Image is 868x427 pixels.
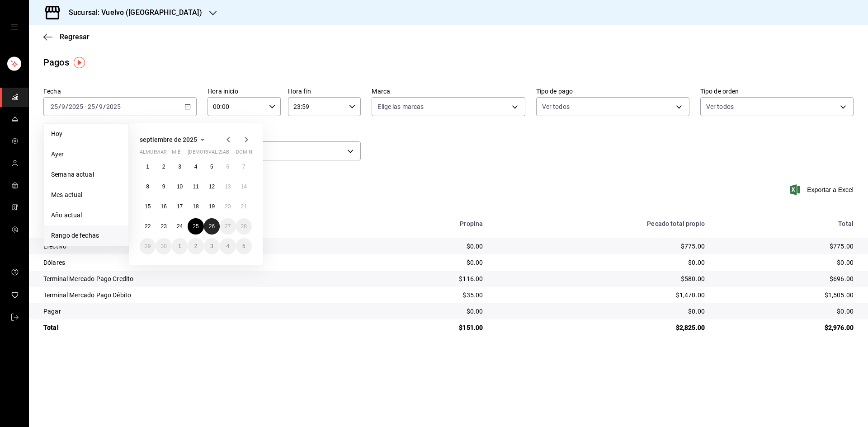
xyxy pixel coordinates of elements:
font: $0.00 [467,259,483,266]
button: 5 de septiembre de 2025 [204,159,220,175]
font: $2,976.00 [825,324,854,331]
font: Tipo de orden [700,88,739,95]
button: 18 de septiembre de 2025 [188,198,203,215]
button: 20 de septiembre de 2025 [220,198,236,215]
button: 17 de septiembre de 2025 [172,198,188,215]
font: Efectivo [43,243,66,250]
button: cajón abierto [11,23,18,31]
abbr: 7 de septiembre de 2025 [242,164,245,170]
font: almuerzo [140,149,166,155]
font: 1 [146,164,149,170]
abbr: 1 de septiembre de 2025 [146,164,149,170]
button: 11 de septiembre de 2025 [188,178,203,195]
font: 5 [242,243,245,249]
abbr: 26 de septiembre de 2025 [209,223,215,230]
font: / [103,103,106,110]
font: Exportar a Excel [807,186,854,193]
font: Mes actual [51,191,82,198]
abbr: 1 de octubre de 2025 [178,243,181,249]
font: $775.00 [681,243,705,250]
font: 15 [145,203,151,210]
abbr: 19 de septiembre de 2025 [209,203,215,210]
abbr: 16 de septiembre de 2025 [160,203,166,210]
input: ---- [68,103,84,110]
font: Sucursal: Vuelvo ([GEOGRAPHIC_DATA]) [69,8,202,17]
font: 17 [177,203,183,210]
font: $1,505.00 [825,291,854,299]
button: 12 de septiembre de 2025 [204,178,220,195]
input: -- [87,103,95,110]
abbr: domingo [236,149,258,159]
font: 10 [177,183,183,190]
button: 30 de septiembre de 2025 [156,238,171,254]
abbr: 6 de septiembre de 2025 [226,164,229,170]
font: 27 [225,223,231,230]
font: 21 [241,203,247,210]
button: 3 de septiembre de 2025 [172,159,188,175]
font: 3 [178,164,181,170]
font: 7 [242,164,245,170]
abbr: martes [156,149,166,159]
button: 19 de septiembre de 2025 [204,198,220,215]
font: Rango de fechas [51,232,99,239]
font: $35.00 [462,291,483,299]
font: Total [43,324,59,331]
abbr: 24 de septiembre de 2025 [177,223,183,230]
font: $0.00 [688,308,705,315]
font: $775.00 [830,243,854,250]
abbr: 25 de septiembre de 2025 [193,223,198,230]
font: Regresar [60,33,90,41]
font: Total [838,220,854,227]
font: 26 [209,223,215,230]
font: 6 [226,164,229,170]
font: Pecado total propio [647,220,705,227]
font: 13 [225,183,231,190]
abbr: 2 de septiembre de 2025 [162,164,165,170]
button: 6 de septiembre de 2025 [220,159,236,175]
button: 26 de septiembre de 2025 [204,218,220,235]
abbr: sábado [220,149,229,159]
abbr: 15 de septiembre de 2025 [145,203,151,210]
input: -- [99,103,103,110]
abbr: 5 de septiembre de 2025 [210,164,213,170]
abbr: 12 de septiembre de 2025 [209,183,215,190]
font: 9 [162,183,165,190]
button: septiembre de 2025 [140,134,208,145]
button: 2 de septiembre de 2025 [156,159,171,175]
font: 16 [160,203,166,210]
font: 19 [209,203,215,210]
button: 3 de octubre de 2025 [204,238,220,254]
font: Ayer [51,150,64,158]
abbr: 18 de septiembre de 2025 [193,203,198,210]
abbr: viernes [204,149,229,159]
button: 16 de septiembre de 2025 [156,198,171,215]
abbr: 13 de septiembre de 2025 [225,183,231,190]
font: 23 [160,223,166,230]
button: 22 de septiembre de 2025 [140,218,156,235]
button: 4 de octubre de 2025 [220,238,236,254]
abbr: 3 de octubre de 2025 [210,243,213,249]
abbr: lunes [140,149,166,159]
font: Pagar [43,308,61,315]
font: 22 [145,223,151,230]
button: 25 de septiembre de 2025 [188,218,203,235]
font: Fecha [43,88,61,95]
font: mié [172,149,180,155]
button: 28 de septiembre de 2025 [236,218,252,235]
input: -- [61,103,66,110]
font: $580.00 [681,275,705,282]
font: 1 [178,243,181,249]
font: 4 [194,164,198,170]
abbr: 28 de septiembre de 2025 [241,223,247,230]
font: Ver todos [706,103,734,110]
img: Marcador de información sobre herramientas [74,57,85,68]
button: 29 de septiembre de 2025 [140,238,156,254]
font: Dólares [43,259,65,266]
font: - [85,103,86,110]
font: $151.00 [459,324,483,331]
font: rivalizar [204,149,229,155]
abbr: 3 de septiembre de 2025 [178,164,181,170]
abbr: 10 de septiembre de 2025 [177,183,183,190]
button: Exportar a Excel [792,184,854,195]
abbr: 21 de septiembre de 2025 [241,203,247,210]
